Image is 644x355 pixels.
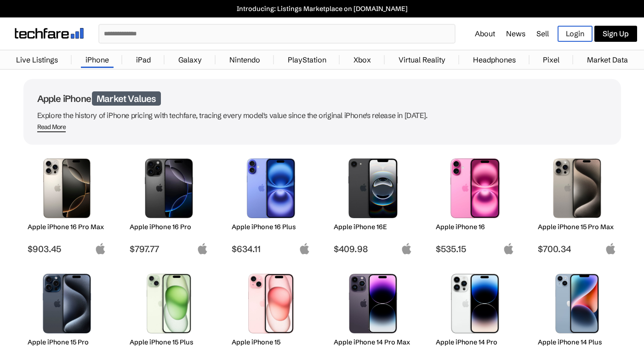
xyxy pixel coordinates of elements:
h2: Apple iPhone 15 Plus [130,338,208,346]
img: iPhone 14 Pro [443,274,507,333]
a: Headphones [468,51,520,69]
h2: Apple iPhone 16E [334,223,412,231]
a: Virtual Reality [394,51,450,69]
a: iPhone 16 Pro Apple iPhone 16 Pro $797.77 apple-logo [125,154,213,254]
a: iPhone 16 Pro Max Apple iPhone 16 Pro Max $903.45 apple-logo [23,154,111,254]
span: $409.98 [334,243,412,254]
a: About [475,29,495,38]
img: iPhone 16 Pro [137,158,201,218]
img: apple-logo [401,243,412,254]
a: PlayStation [283,51,331,69]
h1: Apple iPhone [37,93,607,104]
a: Sell [536,29,549,38]
a: Pixel [538,51,564,69]
img: iPhone 15 Pro Max [545,158,610,218]
a: Nintendo [225,51,265,69]
a: Market Data [582,51,633,69]
a: iPhone 16 Apple iPhone 16 $535.15 apple-logo [432,154,519,254]
img: iPhone 15 Pro [34,274,99,333]
span: Read More [37,123,66,132]
h2: Apple iPhone 16 [436,223,514,231]
h2: Apple iPhone 16 Pro Max [28,223,106,231]
a: Xbox [349,51,376,69]
span: $797.77 [130,243,208,254]
p: Explore the history of iPhone pricing with techfare, tracing every model's value since the origin... [37,109,607,122]
a: Introducing: Listings Marketplace on [DOMAIN_NAME] [5,5,639,13]
h2: Apple iPhone 15 Pro Max [538,223,616,231]
img: iPhone 16 Plus [239,158,303,218]
h2: Apple iPhone 15 Pro [28,338,106,346]
span: $903.45 [28,243,106,254]
a: iPhone 16E Apple iPhone 16E $409.98 apple-logo [330,154,417,254]
span: $700.34 [538,243,616,254]
a: iPad [131,51,155,69]
a: Galaxy [174,51,206,69]
span: $535.15 [436,243,514,254]
img: iPhone 15 [239,274,303,333]
a: iPhone 15 Pro Max Apple iPhone 15 Pro Max $700.34 apple-logo [534,154,621,254]
h2: Apple iPhone 14 Plus [538,338,616,346]
img: iPhone 14 Pro Max [341,274,405,333]
span: $634.11 [232,243,310,254]
img: apple-logo [197,243,208,254]
img: apple-logo [95,243,106,254]
img: iPhone 16E [341,158,405,218]
a: Sign Up [594,26,637,42]
div: Read More [37,123,66,131]
h2: Apple iPhone 14 Pro [436,338,514,346]
img: techfare logo [15,28,84,39]
h2: Apple iPhone 16 Plus [232,223,310,231]
img: iPhone 16 Pro Max [34,158,99,218]
img: iPhone 14 Plus [545,274,610,333]
a: Live Listings [11,51,63,69]
img: iPhone 15 Plus [137,274,201,333]
span: Market Values [92,91,161,106]
img: apple-logo [299,243,310,254]
h2: Apple iPhone 14 Pro Max [334,338,412,346]
img: iPhone 16 [443,158,507,218]
a: News [506,29,525,38]
img: apple-logo [605,243,616,254]
img: apple-logo [503,243,514,254]
a: Login [558,26,593,42]
a: iPhone [81,51,114,69]
h2: Apple iPhone 16 Pro [130,223,208,231]
h2: Apple iPhone 15 [232,338,310,346]
a: iPhone 16 Plus Apple iPhone 16 Plus $634.11 apple-logo [228,154,315,254]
